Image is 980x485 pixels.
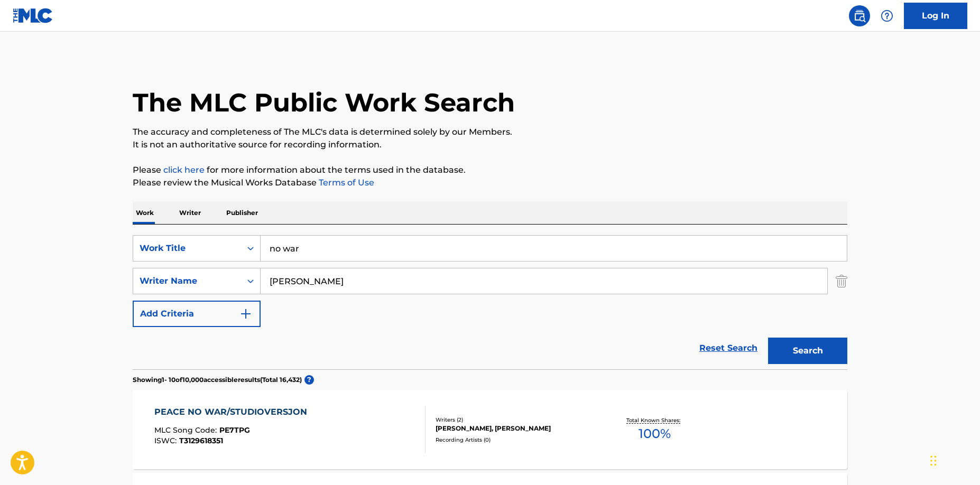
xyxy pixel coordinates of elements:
[223,202,261,224] p: Publisher
[694,337,763,360] a: Reset Search
[179,436,223,445] span: T3129618351
[13,8,53,23] img: MLC Logo
[133,390,847,469] a: PEACE NO WAR/STUDIOVERSJONMLC Song Code:PE7TPGISWC:T3129618351Writers (2)[PERSON_NAME], [PERSON_N...
[436,416,595,424] div: Writers ( 2 )
[853,10,866,22] img: search
[304,375,314,385] span: ?
[133,126,847,138] p: The accuracy and completeness of The MLC's data is determined solely by our Members.
[768,338,847,364] button: Search
[133,375,302,385] p: Showing 1 - 10 of 10,000 accessible results (Total 16,432 )
[436,436,595,444] div: Recording Artists ( 0 )
[881,10,893,22] img: help
[436,424,595,433] div: [PERSON_NAME], [PERSON_NAME]
[133,235,847,369] form: Search Form
[219,425,250,435] span: PE7TPG
[140,242,235,255] div: Work Title
[904,3,967,29] a: Log In
[639,424,671,443] span: 100 %
[154,425,219,435] span: MLC Song Code :
[176,202,204,224] p: Writer
[133,176,847,189] p: Please review the Musical Works Database
[930,445,937,477] div: Drag
[927,434,980,485] iframe: Chat Widget
[849,5,870,26] a: Public Search
[140,275,235,287] div: Writer Name
[836,268,847,294] img: Delete Criterion
[133,301,261,327] button: Add Criteria
[154,436,179,445] span: ISWC :
[876,5,898,26] div: Help
[133,138,847,151] p: It is not an authoritative source for recording information.
[626,416,683,424] p: Total Known Shares:
[133,87,515,118] h1: The MLC Public Work Search
[154,406,312,418] div: PEACE NO WAR/STUDIOVERSJON
[133,164,847,176] p: Please for more information about the terms used in the database.
[133,202,157,224] p: Work
[317,178,374,188] a: Terms of Use
[239,307,252,320] img: 9d2ae6d4665cec9f34b9.svg
[163,165,205,175] a: click here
